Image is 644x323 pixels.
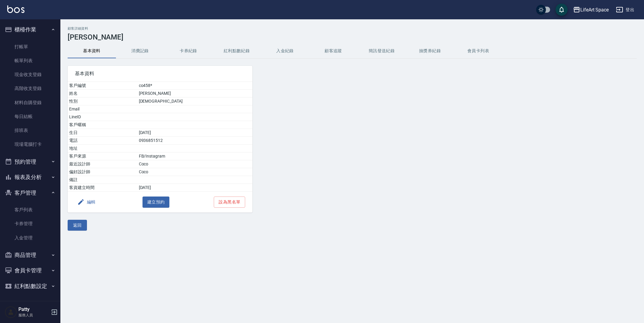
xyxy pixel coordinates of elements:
[2,40,58,54] a: 打帳單
[2,263,58,278] button: 會員卡管理
[68,168,137,176] td: 偏好設計師
[2,278,58,294] button: 紅利點數設定
[68,176,137,184] td: 備註
[143,197,170,208] button: 建立預約
[137,160,253,168] td: Coco
[68,98,137,105] td: 性別
[2,54,58,68] a: 帳單列表
[2,82,58,95] a: 高階收支登錄
[164,44,213,58] button: 卡券紀錄
[261,44,309,58] button: 入金紀錄
[68,27,637,30] h2: 顧客詳細資料
[137,98,253,105] td: [DEMOGRAPHIC_DATA]
[137,184,253,192] td: [DATE]
[68,137,137,145] td: 電話
[18,312,49,318] p: 服務人員
[137,90,253,98] td: [PERSON_NAME]
[2,185,58,201] button: 客戶管理
[2,110,58,123] a: 每日結帳
[2,96,58,110] a: 材料自購登錄
[68,33,637,41] h3: [PERSON_NAME]
[213,44,261,58] button: 紅利點數紀錄
[68,145,137,152] td: 地址
[571,4,611,16] button: LifeArt Space
[2,68,58,82] a: 現金收支登錄
[68,220,87,231] button: 返回
[137,152,253,160] td: FB/Instagram
[2,22,58,37] button: 櫃檯作業
[68,90,137,98] td: 姓名
[5,306,17,318] img: Person
[2,217,58,231] a: 卡券管理
[309,44,357,58] button: 顧客追蹤
[75,71,245,77] span: 基本資料
[116,44,164,58] button: 消費記錄
[68,121,137,129] td: 客戶暱稱
[68,82,137,90] td: 客戶編號
[137,82,253,90] td: co458*
[2,203,58,217] a: 客戶列表
[2,231,58,245] a: 入金管理
[406,44,454,58] button: 抽獎券紀錄
[2,169,58,185] button: 報表及分析
[556,4,568,16] button: save
[68,105,137,113] td: Email
[75,197,98,208] button: 編輯
[18,306,49,312] h5: Patty
[7,5,24,13] img: Logo
[68,113,137,121] td: LineID
[68,129,137,137] td: 生日
[68,152,137,160] td: 客戶來源
[580,6,609,14] div: LifeArt Space
[2,247,58,263] button: 商品管理
[454,44,502,58] button: 會員卡列表
[137,129,253,137] td: [DATE]
[68,184,137,192] td: 客資建立時間
[137,137,253,145] td: 0936851512
[2,123,58,137] a: 排班表
[68,44,116,58] button: 基本資料
[614,4,637,15] button: 登出
[2,137,58,151] a: 現場電腦打卡
[68,160,137,168] td: 最近設計師
[137,168,253,176] td: Coco
[214,197,245,208] button: 設為黑名單
[357,44,406,58] button: 簡訊發送紀錄
[2,154,58,170] button: 預約管理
